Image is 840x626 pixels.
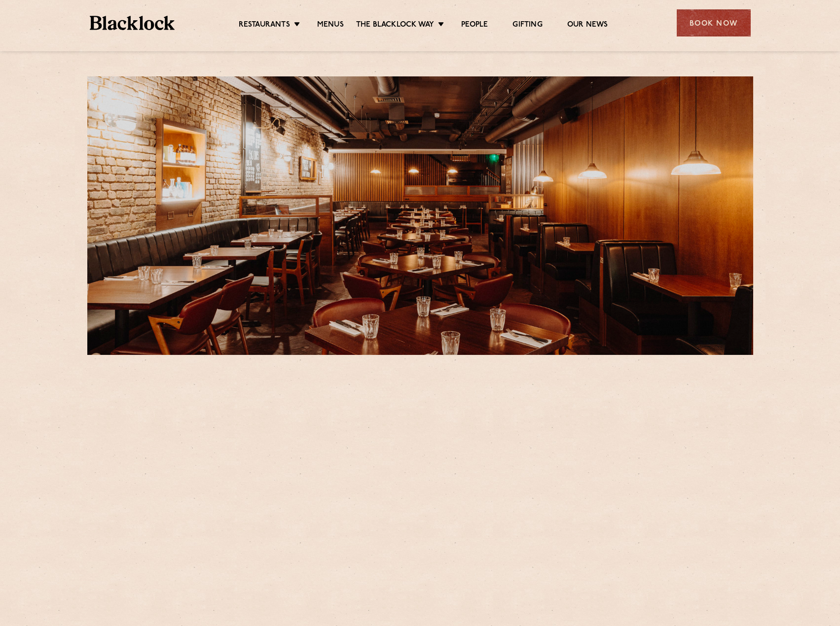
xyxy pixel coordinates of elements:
[461,20,488,31] a: People
[512,20,542,31] a: Gifting
[90,16,175,30] img: BL_Textured_Logo-footer-cropped.svg
[317,20,344,31] a: Menus
[567,20,608,31] a: Our News
[239,20,290,31] a: Restaurants
[677,9,751,36] div: Book Now
[356,20,434,31] a: The Blacklock Way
